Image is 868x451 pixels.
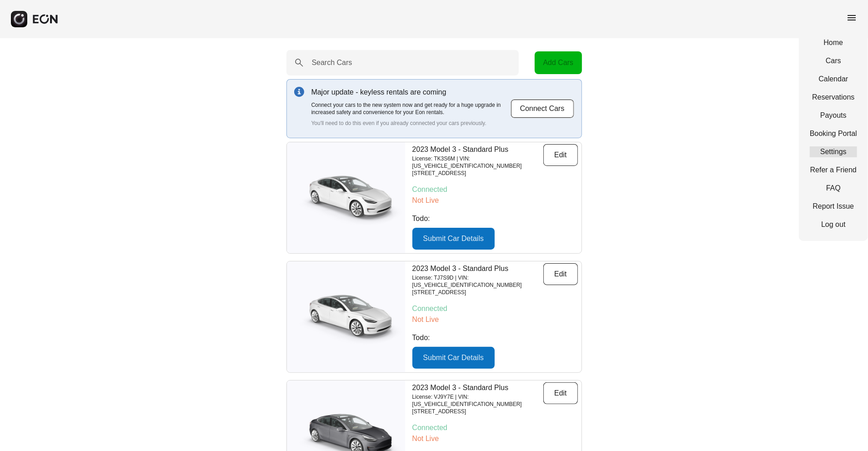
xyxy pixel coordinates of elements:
p: 2023 Model 3 - Standard Plus [412,263,543,274]
p: Not Live [412,314,578,325]
button: Edit [543,382,578,404]
p: [STREET_ADDRESS] [412,289,543,296]
p: Not Live [412,195,578,206]
a: Refer a Friend [810,165,857,175]
a: FAQ [810,183,857,194]
a: Log out [810,219,857,230]
a: Cars [810,55,857,66]
p: Major update - keyless rentals are coming [311,87,511,98]
button: Edit [543,263,578,285]
p: [STREET_ADDRESS] [412,408,543,415]
a: Report Issue [810,201,857,212]
a: Home [810,37,857,48]
p: License: VJ9Y7E | VIN: [US_VEHICLE_IDENTIFICATION_NUMBER] [412,393,543,408]
button: Edit [543,144,578,166]
p: Connected [412,303,578,314]
p: Connect your cars to the new system now and get ready for a huge upgrade in increased safety and ... [311,101,511,116]
img: car [287,168,405,227]
p: License: TJ7S9D | VIN: [US_VEHICLE_IDENTIFICATION_NUMBER] [412,274,543,289]
p: 2023 Model 3 - Standard Plus [412,144,543,155]
p: License: TK3S6M | VIN: [US_VEHICLE_IDENTIFICATION_NUMBER] [412,155,543,170]
img: info [294,87,304,97]
img: car [287,287,405,346]
p: Connected [412,184,578,195]
p: Todo: [412,332,578,343]
span: menu [846,12,857,23]
button: Connect Cars [511,99,574,118]
p: Not Live [412,433,578,444]
button: Submit Car Details [412,228,495,250]
p: You'll need to do this even if you already connected your cars previously. [311,120,511,127]
p: 2023 Model 3 - Standard Plus [412,382,543,393]
button: Submit Car Details [412,347,495,369]
a: Settings [810,146,857,157]
p: Todo: [412,213,578,224]
a: Reservations [810,92,857,103]
p: [STREET_ADDRESS] [412,170,543,177]
a: Calendar [810,74,857,85]
a: Booking Portal [810,128,857,139]
label: Search Cars [312,57,352,68]
a: Payouts [810,110,857,121]
p: Connected [412,422,578,433]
